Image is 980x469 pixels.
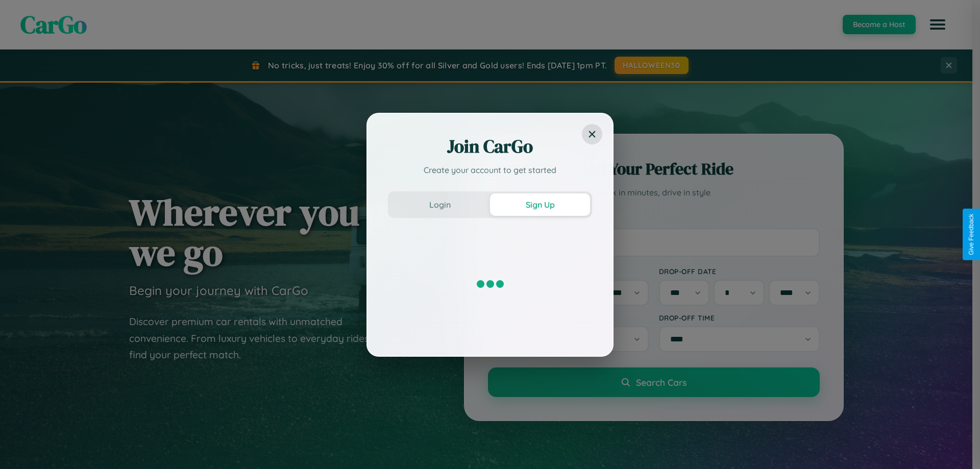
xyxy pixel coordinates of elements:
div: Give Feedback [968,214,975,255]
p: Create your account to get started [388,164,592,176]
iframe: Intercom live chat [10,434,35,459]
button: Login [390,193,490,216]
h2: Join CarGo [388,134,592,159]
button: Sign Up [490,193,590,216]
